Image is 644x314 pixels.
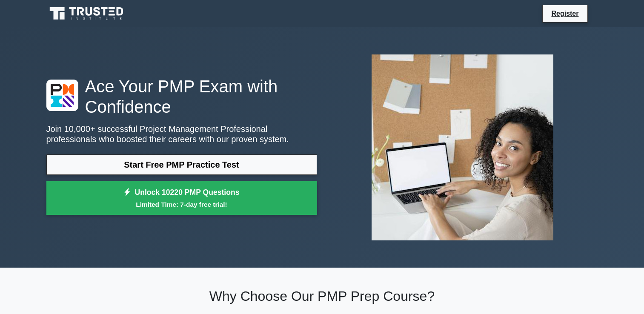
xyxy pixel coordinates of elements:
[57,200,306,209] small: Limited Time: 7-day free trial!
[546,8,584,19] a: Register
[46,288,598,304] h2: Why Choose Our PMP Prep Course?
[46,124,317,144] p: Join 10,000+ successful Project Management Professional professionals who boosted their careers w...
[46,76,317,117] h1: Ace Your PMP Exam with Confidence
[46,154,317,175] a: Start Free PMP Practice Test
[46,181,317,215] a: Unlock 10220 PMP QuestionsLimited Time: 7-day free trial!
